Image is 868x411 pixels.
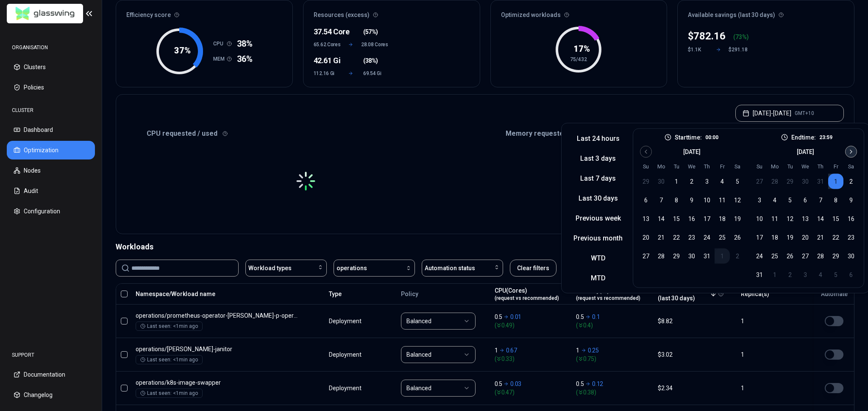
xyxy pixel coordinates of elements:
[136,311,298,320] p: prometheus-operator-kube-p-operator
[843,193,859,208] button: 9
[767,211,782,226] button: 11
[7,120,95,139] button: Dashboard
[495,313,502,321] p: 0.5
[510,380,521,388] p: 0.03
[715,249,730,264] button: 1
[782,249,798,264] button: 26
[654,193,669,208] button: 7
[592,313,600,321] p: 0.1
[767,267,782,282] button: 1
[669,211,684,226] button: 15
[669,174,684,189] button: 1
[314,41,341,48] span: 65.62 Cores
[699,163,715,171] th: Thursday
[638,211,654,226] button: 13
[248,264,292,272] span: Workload types
[813,230,828,245] button: 21
[741,384,805,392] div: 1
[365,28,376,36] span: 57%
[12,4,78,24] img: GlassWing
[638,163,654,171] th: Sunday
[422,260,503,277] button: Automation status
[730,163,745,171] th: Saturday
[767,163,782,171] th: Monday
[588,346,599,355] p: 0.25
[767,230,782,245] button: 18
[669,163,684,171] th: Tuesday
[741,350,805,359] div: 1
[678,0,854,24] div: Available savings (last 30 days)
[813,267,828,282] button: 4
[752,174,767,189] button: 27
[329,350,363,359] div: Deployment
[715,163,730,171] th: Friday
[730,230,745,245] button: 26
[813,249,828,264] button: 28
[699,249,715,264] button: 31
[828,267,843,282] button: 5
[735,33,742,41] p: 73
[140,323,198,330] div: Last seen: <1min ago
[843,249,859,264] button: 30
[818,290,850,298] div: Automate
[576,355,650,363] span: ( 0.75 )
[510,260,556,277] button: Clear filters
[715,193,730,208] button: 11
[843,211,859,226] button: 16
[567,231,629,245] button: Previous month
[576,346,579,355] p: 1
[237,53,253,65] span: 36%
[638,230,654,245] button: 20
[303,0,480,24] div: Resources (excess)
[116,0,292,24] div: Efficiency score
[7,161,95,180] button: Nodes
[7,347,95,363] div: SUPPORT
[576,286,640,302] div: Memory(Gi)
[684,163,699,171] th: Wednesday
[7,39,95,56] div: ORGANISATION
[705,134,718,141] p: 00:00
[828,211,843,226] button: 15
[334,260,415,277] button: operations
[752,211,767,226] button: 10
[654,249,669,264] button: 28
[573,44,590,54] tspan: 17 %
[654,174,669,189] button: 30
[592,380,603,388] p: 0.12
[495,388,569,397] span: ( 0.47 )
[363,56,378,65] span: ( )
[658,317,733,325] div: $8.82
[140,356,198,363] div: Last seen: <1min ago
[782,163,798,171] th: Tuesday
[329,317,363,325] div: Deployment
[813,193,828,208] button: 7
[658,285,717,302] button: Available savings(last 30 days)
[669,193,684,208] button: 8
[654,230,669,245] button: 21
[567,271,629,285] button: MTD
[693,29,726,43] p: 782.16
[730,193,745,208] button: 12
[741,317,805,325] div: 1
[654,211,669,226] button: 14
[813,211,828,226] button: 14
[798,193,813,208] button: 6
[506,346,517,355] p: 0.67
[782,230,798,245] button: 19
[684,230,699,245] button: 23
[495,321,569,330] span: ( 0.49 )
[640,146,652,158] button: Go to previous month
[741,285,769,302] button: Replica(s)
[495,295,559,302] span: (request vs recommended)
[7,78,95,97] button: Policies
[510,313,521,321] p: 0.01
[699,193,715,208] button: 10
[425,264,475,272] span: Automation status
[658,384,733,392] div: $2.34
[684,211,699,226] button: 16
[795,110,814,117] span: GMT+10
[363,70,388,77] span: 69.54 Gi
[715,174,730,189] button: 4
[715,230,730,245] button: 25
[782,174,798,189] button: 29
